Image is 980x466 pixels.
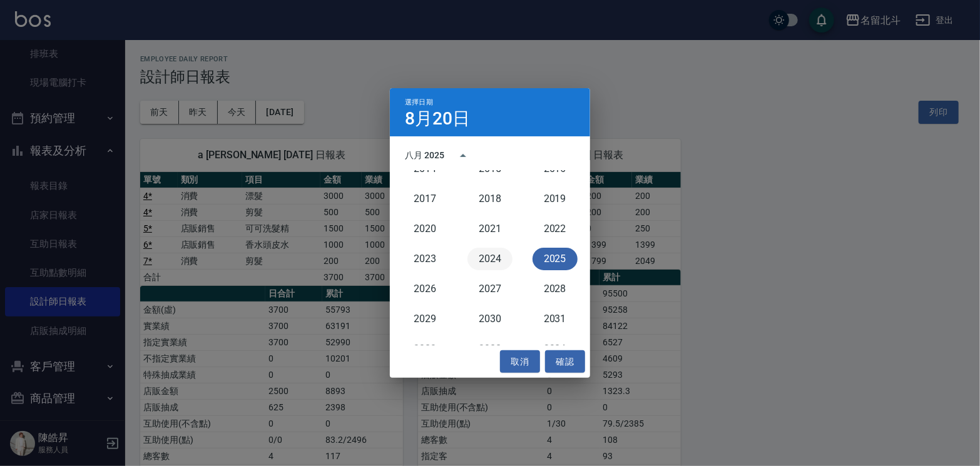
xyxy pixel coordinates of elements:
[467,308,513,330] button: 2030
[533,188,578,210] button: 2019
[467,248,513,270] button: 2024
[467,188,513,210] button: 2018
[402,278,447,300] button: 2026
[533,308,578,330] button: 2031
[448,141,478,171] button: year view is open, switch to calendar view
[402,248,447,270] button: 2023
[467,278,513,300] button: 2027
[402,218,447,240] button: 2020
[467,218,513,240] button: 2021
[467,338,513,360] button: 2033
[402,338,447,360] button: 2032
[533,338,578,360] button: 2034
[533,278,578,300] button: 2028
[405,98,433,106] span: 選擇日期
[500,350,540,373] button: 取消
[405,111,470,126] h4: 8月20日
[545,350,585,373] button: 確認
[402,308,447,330] button: 2029
[533,218,578,240] button: 2022
[405,149,444,162] div: 八月 2025
[533,248,578,270] button: 2025
[402,188,447,210] button: 2017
